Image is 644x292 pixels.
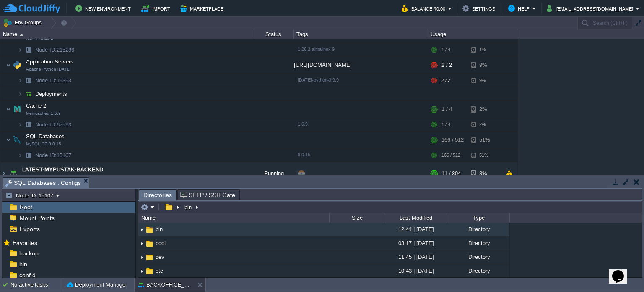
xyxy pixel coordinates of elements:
img: AMDAwAAAACH5BAEAAAAALAAAAAABAAEAAAICRAEAOw== [23,44,34,57]
img: AMDAwAAAACH5BAEAAAAALAAAAAABAAEAAAICRAEAOw== [20,34,23,36]
img: AMDAwAAAACH5BAEAAAAALAAAAAABAAEAAAICRAEAOw== [23,88,34,101]
img: AMDAwAAAACH5BAEAAAAALAAAAAABAAEAAAICRAEAOw== [23,149,34,162]
span: 15107 [34,152,73,159]
div: Directory [447,264,509,277]
div: 11 / 804 [441,163,461,185]
button: Deployment Manager [67,281,127,289]
a: [DOMAIN_NAME] [22,174,61,183]
a: Node ID:15353 [34,77,73,84]
div: [URL][DOMAIN_NAME] [294,57,428,74]
div: 51% [471,149,498,162]
img: AMDAwAAAACH5BAEAAAAALAAAAAABAAEAAAICRAEAOw== [11,132,23,149]
img: AMDAwAAAACH5BAEAAAAALAAAAAABAAEAAAICRAEAOw== [23,118,34,132]
span: NGINX 1.26.2 [26,37,53,42]
button: BACKOFFICE_LIVE_APP_BACKEND [138,281,191,289]
img: AMDAwAAAACH5BAEAAAAALAAAAAABAAEAAAICRAEAOw== [8,163,19,185]
div: Directory [447,237,509,250]
div: 166 / 512 [441,132,464,149]
img: AMDAwAAAACH5BAEAAAAALAAAAAABAAEAAAICRAEAOw== [18,118,23,132]
div: Usage [428,29,517,39]
img: AMDAwAAAACH5BAEAAAAALAAAAAABAAEAAAICRAEAOw== [11,57,23,74]
span: 1.6.9 [298,122,308,127]
span: 215286 [34,47,75,54]
span: 1.26.2-almalinux-9 [298,47,335,52]
button: Env Groups [3,17,44,29]
div: 9% [471,74,498,87]
div: 10:43 | [DATE] [384,264,447,277]
button: Marketplace [180,3,226,13]
a: Exports [18,225,41,233]
div: Tags [294,29,428,39]
div: 2% [471,118,498,132]
img: CloudJiffy [3,3,60,14]
a: Application ServersApache Python [DATE] [25,59,75,65]
a: bin [154,226,164,233]
img: AMDAwAAAACH5BAEAAAAALAAAAAABAAEAAAICRAEAOw== [6,132,11,149]
div: Size [330,213,384,223]
span: Root [18,203,34,211]
div: 12:41 | [DATE] [384,223,447,236]
span: Memcached 1.6.9 [26,111,61,116]
a: Node ID:15107 [34,152,73,159]
button: Balance ₹0.00 [402,3,448,13]
span: SQL Databases : Configs [5,178,81,188]
span: Cache 2 [25,103,47,110]
img: AMDAwAAAACH5BAEAAAAALAAAAAABAAEAAAICRAEAOw== [0,163,7,185]
div: Running [252,163,294,185]
div: 51% [471,132,498,149]
img: AMDAwAAAACH5BAEAAAAALAAAAAABAAEAAAICRAEAOw== [145,239,154,248]
img: AMDAwAAAACH5BAEAAAAALAAAAAABAAEAAAICRAEAOw== [138,223,145,236]
a: backup [18,250,40,257]
img: AMDAwAAAACH5BAEAAAAALAAAAAABAAEAAAICRAEAOw== [18,149,23,162]
div: Status [252,29,293,39]
div: Name [1,29,252,39]
a: Favorites [11,239,39,246]
span: MySQL CE 8.0.15 [26,142,61,147]
span: SFTP / SSH Gate [180,190,235,200]
img: AMDAwAAAACH5BAEAAAAALAAAAAABAAEAAAICRAEAOw== [145,253,154,262]
span: SQL Databases [25,133,66,140]
a: LATEST-MYPUSTAK-BACKEND [22,166,103,174]
img: AMDAwAAAACH5BAEAAAAALAAAAAABAAEAAAICRAEAOw== [18,44,23,57]
div: 2% [471,101,498,118]
div: Directory [447,250,509,263]
div: 2 / 2 [441,74,450,87]
button: Help [508,3,532,13]
div: Directory [447,223,509,236]
a: conf.d [18,271,37,279]
a: Node ID:67593 [34,121,73,129]
button: bin [183,203,194,211]
span: Deployments [34,91,68,98]
div: 1% [471,44,498,57]
button: Settings [462,3,498,13]
a: bin [18,260,29,268]
span: Directories [143,190,172,200]
a: SQL DatabasesMySQL CE 8.0.15 [25,134,66,140]
img: AMDAwAAAACH5BAEAAAAALAAAAAABAAEAAAICRAEAOw== [145,267,154,276]
a: Mount Points [18,214,56,222]
div: No active tasks [10,278,63,292]
img: AMDAwAAAACH5BAEAAAAALAAAAAABAAEAAAICRAEAOw== [138,265,145,278]
div: 166 / 512 [441,149,460,162]
img: AMDAwAAAACH5BAEAAAAALAAAAAABAAEAAAICRAEAOw== [6,101,11,118]
img: AMDAwAAAACH5BAEAAAAALAAAAAABAAEAAAICRAEAOw== [18,74,23,87]
button: New Environment [75,3,133,13]
iframe: chat widget [609,258,636,284]
span: 67593 [34,121,73,129]
a: boot [154,239,167,247]
div: 1 / 4 [441,118,450,132]
span: 8.0.15 [298,153,310,158]
a: Cache 2Memcached 1.6.9 [25,103,47,109]
span: [DATE]-python-3.9.9 [298,78,339,83]
button: Import [141,3,173,13]
button: Node ID: 15107 [5,192,56,199]
div: Last Modified [384,213,447,223]
div: 1 / 4 [441,44,450,57]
